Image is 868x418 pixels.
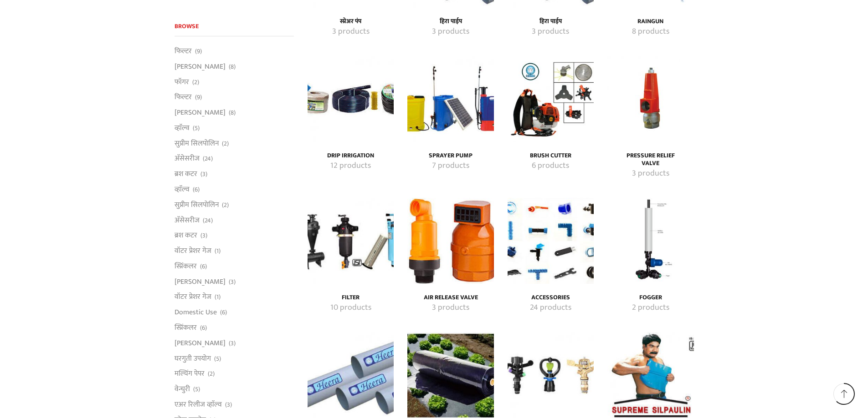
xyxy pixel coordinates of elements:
h4: Brush Cutter [518,152,584,160]
img: Mulching Paper [407,332,493,418]
span: (2) [222,201,229,210]
a: Visit product category Mulching Paper [407,332,493,418]
h4: Filter [318,294,384,302]
a: अ‍ॅसेसरीज [175,212,200,228]
img: Sprayer pump [407,56,493,142]
a: सुप्रीम सिलपोलिन [175,136,219,151]
a: वेन्चुरी [175,382,190,397]
a: फिल्टर [175,46,192,59]
a: Visit product category हिरा पाईप [417,18,483,25]
mark: 7 products [432,160,469,172]
a: [PERSON_NAME] [175,59,226,74]
a: Visit product category Drip Irrigation [318,152,384,160]
span: (3) [225,400,232,409]
img: Drip Irrigation [308,56,394,142]
h4: हिरा पाईप [417,18,483,25]
img: Supreme Silpaulin [607,332,693,418]
a: Visit product category Accessories [518,302,584,314]
a: Visit product category Pressure Relief Valve [617,168,683,180]
a: Visit product category Raingun [617,26,683,38]
span: (1) [215,292,221,302]
a: Visit product category हिरा पाईप [417,26,483,38]
a: Visit product category Fogger [607,198,693,284]
span: Browse [175,21,199,31]
span: (24) [203,154,213,163]
span: (2) [192,78,199,87]
a: वॉटर प्रेशर गेज [175,289,211,305]
img: Filter [308,198,394,284]
span: (24) [203,216,213,225]
mark: 12 products [330,160,371,172]
span: (3) [200,231,207,240]
h4: Sprayer pump [417,152,483,160]
a: Visit product category हिरा पाईप [518,26,584,38]
a: Visit product category Accessories [508,198,594,284]
h4: Air Release Valve [417,294,483,302]
a: Visit product category Air Release Valve [417,302,483,314]
span: (3) [229,277,236,287]
a: Visit product category Heera Pipes [308,332,394,418]
a: Visit product category हिरा पाईप [518,18,584,25]
span: (3) [229,339,236,348]
mark: 2 products [632,302,669,314]
span: (6) [200,323,207,332]
mark: 3 products [432,302,469,314]
img: Air Release Valve [407,198,493,284]
a: Visit product category Drip Irrigation [308,56,394,142]
a: Visit product category Sprayer pump [407,56,493,142]
h4: Pressure Relief Valve [617,152,683,167]
h4: Raingun [617,18,683,25]
a: Visit product category Fogger [617,294,683,302]
span: (1) [215,247,221,256]
a: स्प्रिंकलर [175,320,197,336]
mark: 24 products [530,302,571,314]
h4: Drip Irrigation [318,152,384,160]
a: Visit product category Filter [308,198,394,284]
h4: Accessories [518,294,584,302]
a: Visit product category स्प्रेअर पंप [318,26,384,38]
a: Visit product category Pressure Relief Valve [607,56,693,142]
a: [PERSON_NAME] [175,105,226,121]
a: Visit product category Fogger [617,302,683,314]
a: Visit product category Filter [318,294,384,302]
img: Brush Cutter [508,56,594,142]
span: (3) [200,170,207,179]
span: (2) [208,369,215,378]
span: (8) [229,108,236,117]
a: Visit product category Accessories [518,294,584,302]
a: Visit product category Brush Cutter [518,160,584,172]
a: Visit product category Sprayer pump [417,160,483,172]
mark: 6 products [532,160,569,172]
h4: Fogger [617,294,683,302]
mark: 8 products [632,26,669,38]
span: (9) [195,47,202,56]
a: Visit product category स्प्रेअर पंप [318,18,384,25]
h4: स्प्रेअर पंप [318,18,384,25]
span: (6) [220,308,227,317]
a: Visit product category Drip Irrigation [318,160,384,172]
span: (2) [222,139,229,148]
img: Sprinkler [508,332,594,418]
img: Pressure Relief Valve [607,56,693,142]
a: [PERSON_NAME] [175,274,226,289]
a: Domestic Use [175,305,217,320]
a: अ‍ॅसेसरीज [175,151,200,166]
span: (5) [193,124,200,133]
a: Visit product category Supreme Silpaulin [607,332,693,418]
a: Visit product category Filter [318,302,384,314]
span: (8) [229,62,236,71]
a: Visit product category Pressure Relief Valve [617,152,683,167]
a: Visit product category Sprayer pump [417,152,483,160]
a: Visit product category Air Release Valve [407,198,493,284]
mark: 10 products [330,302,371,314]
mark: 3 products [432,26,469,38]
a: Visit product category Brush Cutter [508,56,594,142]
a: Visit product category Air Release Valve [417,294,483,302]
a: Visit product category Brush Cutter [518,152,584,160]
a: एअर रिलीज व्हाॅल्व [175,397,222,412]
a: स्प्रिंकलर [175,258,197,274]
span: (5) [193,385,200,394]
span: (6) [193,185,200,194]
mark: 3 products [532,26,569,38]
span: (5) [214,354,221,363]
